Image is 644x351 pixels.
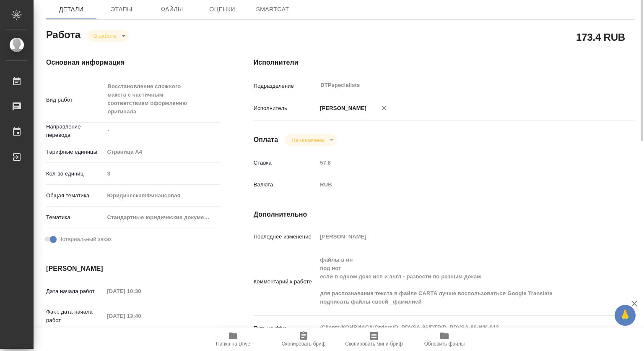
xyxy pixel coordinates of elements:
[51,4,91,15] span: Детали
[46,96,104,104] p: Вид работ
[46,191,104,200] p: Общая тематика
[46,148,104,156] p: Тарифные единицы
[317,320,603,335] textarea: /Clients/КОНВИАСА/Orders/D_PDVSA-86/DTP/D_PDVSA-86-WK-012
[46,26,80,42] h2: Работа
[254,159,317,167] p: Ставка
[254,233,317,241] p: Последнее изменение
[254,58,635,68] h4: Исполнители
[375,99,393,117] button: Удалить исполнителя
[46,58,220,68] h4: Основная информация
[254,104,317,113] p: Исполнитель
[317,178,603,192] div: RUB
[618,306,632,324] span: 🙏
[216,341,250,347] span: Папка на Drive
[104,210,220,225] div: Стандартные юридические документы, договоры, уставы
[101,4,142,15] span: Этапы
[254,135,278,145] h4: Оплата
[104,168,220,180] input: Пустое поле
[46,213,104,222] p: Тематика
[254,82,317,90] p: Подразделение
[285,134,336,146] div: В работе
[91,32,119,39] button: В работе
[46,170,104,178] p: Кол-во единиц
[268,327,339,351] button: Скопировать бриф
[317,253,603,309] textarea: файлы в ин под нот если в одном доке исп и англ - развести по разным докам для распознавания текс...
[104,145,220,159] div: Страница А4
[198,327,268,351] button: Папка на Drive
[289,136,326,144] button: Не оплачена
[46,308,104,325] p: Факт. дата начала работ
[339,327,409,351] button: Скопировать мини-бриф
[152,4,192,15] span: Файлы
[317,231,603,243] input: Пустое поле
[254,181,317,189] p: Валюта
[46,123,104,139] p: Направление перевода
[424,341,465,347] span: Обновить файлы
[46,264,220,274] h4: [PERSON_NAME]
[254,278,317,286] p: Комментарий к работе
[254,324,317,333] p: Путь на drive
[576,30,625,44] h2: 173.4 RUB
[345,341,402,347] span: Скопировать мини-бриф
[252,4,293,15] span: SmartCat
[202,4,242,15] span: Оценки
[317,104,366,113] p: [PERSON_NAME]
[254,210,635,220] h4: Дополнительно
[104,189,220,203] div: Юридическая/Финансовая
[409,327,480,351] button: Обновить файлы
[58,235,112,244] span: Нотариальный заказ
[104,310,177,322] input: Пустое поле
[87,30,129,42] div: В работе
[104,285,177,297] input: Пустое поле
[615,305,636,326] button: 🙏
[46,287,104,296] p: Дата начала работ
[281,341,325,347] span: Скопировать бриф
[317,157,603,169] input: Пустое поле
